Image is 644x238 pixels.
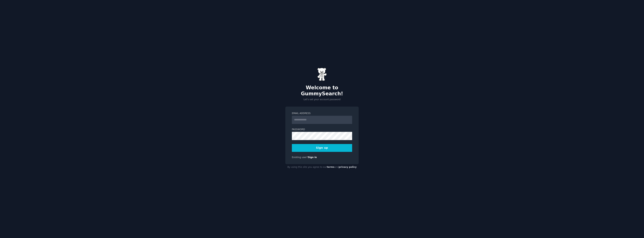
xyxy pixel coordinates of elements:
a: privacy policy [339,166,357,168]
p: Let's set your account password [285,98,359,101]
label: Password [292,128,352,131]
span: Existing user? [292,156,308,159]
h2: Welcome to GummySearch! [285,85,359,97]
div: By using this site you agree to our and [285,164,359,170]
img: Gummy Bear [317,68,327,81]
button: Sign up [292,144,352,152]
a: terms [327,166,334,168]
label: Email Address [292,112,352,115]
a: Sign in [308,156,317,159]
